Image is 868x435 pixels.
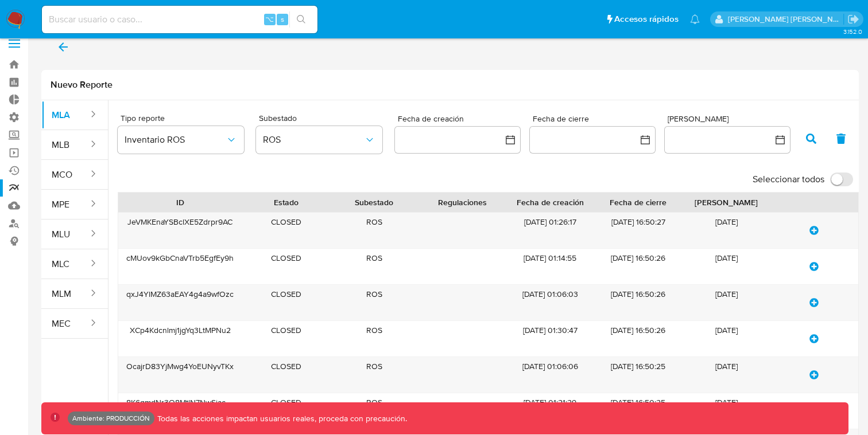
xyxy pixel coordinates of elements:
a: Salir [847,13,859,25]
a: Notificaciones [690,14,700,24]
p: Ambiente: PRODUCCIÓN [72,416,150,421]
p: miguel.rodriguez@mercadolibre.com.co [728,14,844,25]
span: s [281,14,284,25]
input: Buscar usuario o caso... [42,12,317,27]
p: Todas las acciones impactan usuarios reales, proceda con precaución. [154,413,407,424]
span: ⌥ [265,14,274,25]
span: 3.152.0 [843,27,862,36]
span: Accesos rápidos [614,13,679,25]
button: search-icon [289,11,313,28]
